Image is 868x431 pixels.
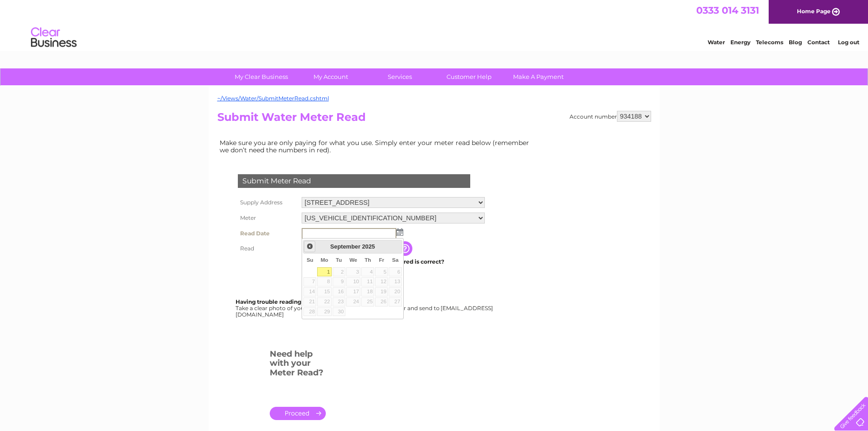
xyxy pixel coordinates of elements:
input: Information [398,241,414,256]
a: Telecoms [756,39,783,46]
a: 0333 014 3131 [696,5,759,16]
a: Blog [789,39,802,46]
a: Make A Payment [501,68,576,85]
a: Services [362,68,437,85]
span: Friday [379,257,385,263]
a: Prev [304,241,315,252]
td: Are you sure the read you have entered is correct? [299,256,487,268]
b: Having trouble reading your meter? [236,298,338,305]
span: 2025 [362,243,375,250]
a: Contact [807,39,830,46]
td: Make sure you are only paying for what you use. Simply enter your meter read below (remember we d... [217,137,536,156]
span: Thursday [365,257,371,263]
img: logo.png [31,24,77,52]
span: Tuesday [336,257,342,263]
div: Clear Business is a trading name of Verastar Limited (registered in [GEOGRAPHIC_DATA] No. 3667643... [219,5,650,44]
a: Water [708,39,725,46]
h2: Submit Water Meter Read [217,111,651,128]
span: Wednesday [349,257,357,263]
a: Customer Help [431,68,507,85]
span: Prev [306,243,313,250]
a: . [270,407,326,420]
img: ... [396,228,403,236]
div: Submit Meter Read [238,174,470,188]
span: September [330,243,360,250]
a: Energy [730,39,750,46]
div: Take a clear photo of your readings, tell us which supply it's for and send to [EMAIL_ADDRESS][DO... [236,299,494,317]
th: Supply Address [236,195,299,210]
a: 1 [317,267,331,276]
h3: Need help with your Meter Read? [270,348,326,382]
a: ~/Views/Water/SubmitMeterRead.cshtml [217,95,329,102]
span: Saturday [392,257,399,263]
span: Monday [321,257,329,263]
th: Meter [236,210,299,226]
a: My Account [293,68,368,85]
th: Read Date [236,226,299,241]
div: Account number [570,111,651,122]
a: My Clear Business [224,68,299,85]
a: Log out [838,39,859,46]
th: Read [236,241,299,256]
span: Sunday [307,257,313,263]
